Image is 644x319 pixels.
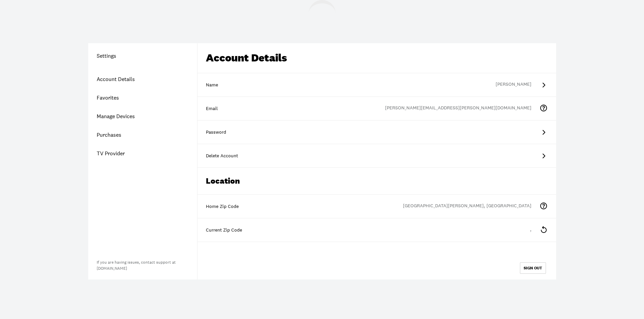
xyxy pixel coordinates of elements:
a: Account Details [88,70,197,88]
div: [PERSON_NAME] [496,81,540,89]
div: , [530,226,540,234]
a: TV Provider [88,144,197,163]
div: Name [206,82,548,88]
div: Account Details [197,43,556,73]
div: Home Zip Code [206,203,548,210]
div: [GEOGRAPHIC_DATA][PERSON_NAME], [GEOGRAPHIC_DATA] [403,203,540,211]
a: Manage Devices [88,107,197,126]
h1: Settings [88,52,197,60]
a: Purchases [88,126,197,144]
a: Favorites [88,88,197,107]
div: Location [197,168,556,195]
div: Current Zip Code [206,227,548,234]
div: Email [206,105,548,112]
button: SIGN OUT [520,262,546,274]
div: Delete Account [206,153,548,159]
div: Password [206,129,548,136]
div: [PERSON_NAME][EMAIL_ADDRESS][PERSON_NAME][DOMAIN_NAME] [385,105,540,113]
a: If you are having issues, contact support at[DOMAIN_NAME] [97,260,176,271]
